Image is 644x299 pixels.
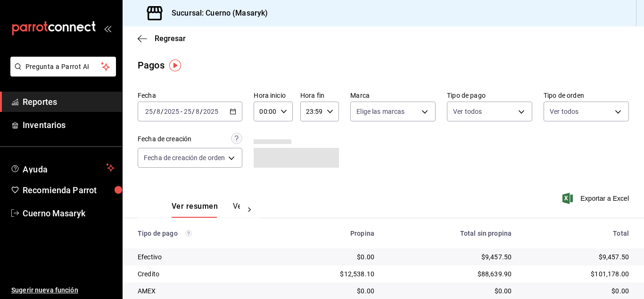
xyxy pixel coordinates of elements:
[104,25,111,32] button: open_drawer_menu
[164,8,268,19] h3: Sucursal: Cuerno (Masaryk)
[544,92,629,99] label: Tipo de orden
[155,34,186,43] span: Regresar
[23,95,115,108] span: Reportes
[144,153,225,162] span: Fecha de creación de orden
[138,58,165,72] div: Pagos
[350,92,436,99] label: Marca
[527,286,629,296] div: $0.00
[389,252,512,262] div: $9,457.50
[564,193,629,204] button: Exportar a Excel
[453,107,482,116] span: Ver todos
[23,162,102,173] span: Ayuda
[192,108,195,115] span: /
[447,92,532,99] label: Tipo de pago
[183,108,192,115] input: --
[145,108,153,115] input: --
[138,34,186,43] button: Regresar
[185,230,192,237] svg: Los pagos realizados con Pay y otras terminales son montos brutos.
[138,269,273,279] div: Credito
[550,107,578,116] span: Ver todos
[23,119,115,131] span: Inventarios
[169,60,181,71] img: Tooltip marker
[25,62,101,72] span: Pregunta a Parrot AI
[164,108,180,115] input: ----
[172,202,218,218] button: Ver resumen
[233,202,268,218] button: Ver pagos
[288,269,374,279] div: $12,538.10
[389,286,512,296] div: $0.00
[156,108,161,115] input: --
[7,68,116,78] a: Pregunta a Parrot AI
[254,92,292,99] label: Hora inicio
[138,286,273,296] div: AMEX
[23,184,115,196] span: Recomienda Parrot
[153,108,156,115] span: /
[161,108,164,115] span: /
[172,202,240,218] div: navigation tabs
[527,269,629,279] div: $101,178.00
[138,252,273,262] div: Efectivo
[527,230,629,237] div: Total
[389,230,512,237] div: Total sin propina
[138,92,242,99] label: Fecha
[23,207,115,220] span: Cuerno Masaryk
[195,108,200,115] input: --
[11,285,115,295] span: Sugerir nueva función
[288,252,374,262] div: $0.00
[10,57,116,77] button: Pregunta a Parrot AI
[138,230,273,237] div: Tipo de pago
[288,286,374,296] div: $0.00
[200,108,203,115] span: /
[300,92,339,99] label: Hora fin
[527,252,629,262] div: $9,457.50
[181,108,182,115] span: -
[203,108,219,115] input: ----
[288,230,374,237] div: Propina
[356,107,405,116] span: Elige las marcas
[389,269,512,279] div: $88,639.90
[138,134,191,144] div: Fecha de creación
